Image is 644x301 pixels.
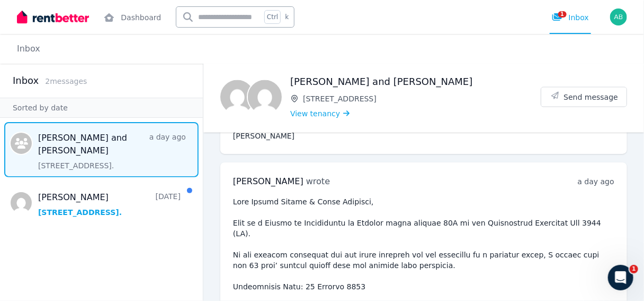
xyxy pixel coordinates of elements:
[248,80,282,114] img: Rachel Sutton
[13,73,39,88] h2: Inbox
[552,12,589,23] div: Inbox
[38,132,186,171] a: [PERSON_NAME] and [PERSON_NAME]a day ago[STREET_ADDRESS].
[558,11,567,18] span: 1
[17,44,40,54] a: Inbox
[45,77,87,85] span: 2 message s
[285,13,289,21] span: k
[608,265,633,290] iframe: Intercom live chat
[630,265,638,273] span: 1
[303,93,541,104] span: [STREET_ADDRESS]
[290,108,340,119] span: View tenancy
[290,108,350,119] a: View tenancy
[264,10,281,24] span: Ctrl
[233,176,303,186] span: [PERSON_NAME]
[306,176,330,186] span: wrote
[541,88,627,107] button: Send message
[17,9,89,25] img: RentBetter
[563,92,618,102] span: Send message
[578,177,614,186] time: a day ago
[610,8,627,25] img: Andrea Bowran
[38,191,181,218] a: [PERSON_NAME][DATE][STREET_ADDRESS].
[220,80,254,114] img: Asher Schlager
[290,74,541,89] h1: [PERSON_NAME] and [PERSON_NAME]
